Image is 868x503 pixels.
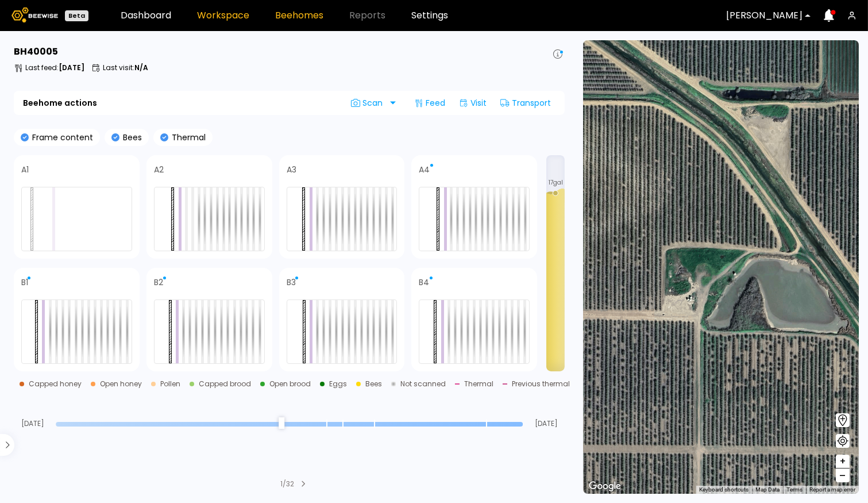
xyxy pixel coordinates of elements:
b: [DATE] [59,63,84,72]
a: Beehomes [275,11,323,20]
p: Bees [119,133,142,141]
span: [DATE] [14,420,51,427]
h4: B4 [419,278,429,286]
div: Feed [410,94,450,112]
img: Google [586,479,624,494]
p: Last visit : [103,64,148,71]
p: Last feed : [25,64,84,71]
a: Dashboard [121,11,171,20]
div: Visit [454,94,491,112]
div: Eggs [329,381,347,387]
div: Not scanned [400,381,446,387]
a: Open this area in Google Maps (opens a new window) [586,479,624,494]
div: Capped honey [29,381,82,387]
a: Terms (opens in new tab) [786,486,803,493]
h4: A3 [287,166,296,174]
span: 17 gal [549,180,563,186]
h4: B2 [154,278,163,286]
button: + [836,455,850,469]
span: Scan [351,98,387,107]
span: [DATE] [527,420,565,427]
button: Keyboard shortcuts [699,486,749,494]
div: Pollen [160,381,180,387]
h4: B3 [287,278,296,286]
h3: BH 40005 [14,47,58,56]
div: Previous thermal [512,381,570,387]
p: Thermal [168,133,206,141]
h4: A1 [21,166,29,174]
div: Thermal [464,381,493,387]
span: + [839,454,846,469]
span: Reports [349,11,385,20]
a: Report a map error [809,486,855,493]
h4: B1 [21,278,28,286]
div: Bees [365,381,382,387]
div: Transport [496,94,555,112]
span: – [840,469,846,483]
b: Beehome actions [23,99,97,107]
div: Open honey [100,381,142,387]
div: Beta [65,10,88,21]
a: Workspace [197,11,249,20]
h4: A2 [154,166,164,174]
div: 1 / 32 [280,479,294,489]
div: Capped brood [199,381,251,387]
a: Settings [411,11,448,20]
p: Frame content [29,133,93,141]
h4: A4 [419,166,430,174]
b: N/A [134,63,148,72]
img: Beewise logo [11,7,58,22]
button: Map Data [755,486,780,494]
button: – [836,469,850,482]
div: Open brood [269,381,311,387]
